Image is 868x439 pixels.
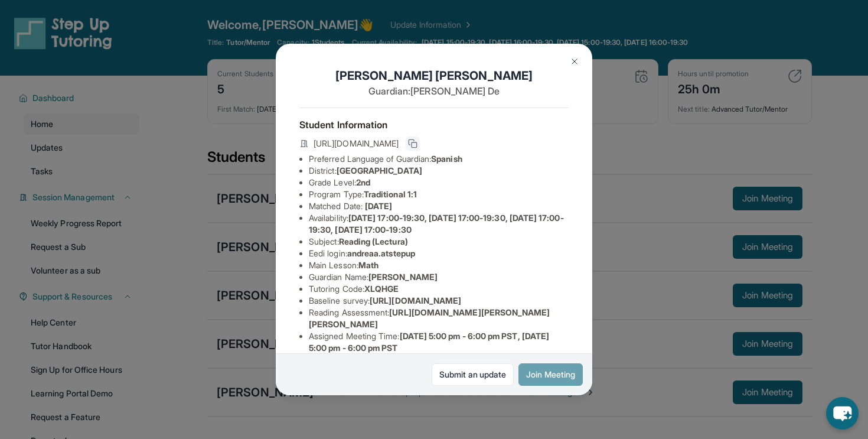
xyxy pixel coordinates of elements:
span: [DATE] [365,201,392,211]
span: XLQHGE [364,284,399,294]
li: Preferred Language of Guardian: [309,153,569,165]
li: Reading Assessment : [309,307,569,330]
img: Close Icon [570,57,579,66]
h4: Student Information [299,118,569,132]
span: andreaa.atstepup [347,248,415,258]
span: [URL][DOMAIN_NAME] [370,295,461,305]
span: Reading (Lectura) [339,236,408,246]
button: Copy link [406,136,420,151]
li: Matched Date: [309,200,569,212]
li: Availability: [309,212,569,236]
li: Eedi login : [309,248,569,259]
li: District: [309,165,569,177]
span: Spanish [431,154,462,164]
li: Main Lesson : [309,259,569,271]
button: chat-button [826,397,859,430]
h1: [PERSON_NAME] [PERSON_NAME] [299,67,569,84]
span: [URL][DOMAIN_NAME][PERSON_NAME][PERSON_NAME] [309,307,550,329]
span: [DATE] 5:00 pm - 6:00 pm PST, [DATE] 5:00 pm - 6:00 pm PST [309,331,549,353]
a: Submit an update [432,363,514,386]
span: [URL][DOMAIN_NAME] [314,138,399,149]
li: Program Type: [309,188,569,200]
li: Assigned Meeting Time : [309,330,569,354]
span: [GEOGRAPHIC_DATA] [337,165,422,175]
button: Join Meeting [518,363,583,386]
span: Math [358,260,378,270]
li: Grade Level: [309,177,569,188]
span: Traditional 1:1 [364,189,417,199]
span: 2nd [356,177,370,187]
p: Guardian: [PERSON_NAME] De [299,84,569,98]
li: Subject : [309,236,569,248]
span: [DATE] 17:00-19:30, [DATE] 17:00-19:30, [DATE] 17:00-19:30, [DATE] 17:00-19:30 [309,213,564,235]
li: Baseline survey : [309,295,569,307]
li: Tutoring Code : [309,283,569,295]
li: Guardian Name : [309,271,569,283]
span: [PERSON_NAME] [368,272,438,282]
